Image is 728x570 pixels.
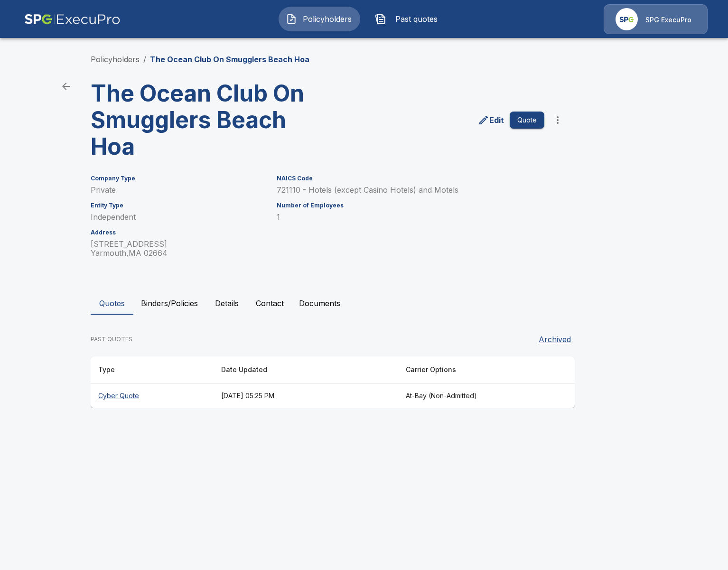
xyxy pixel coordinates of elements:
[91,356,214,383] th: Type
[398,383,542,409] th: At-Bay (Non-Admitted)
[548,111,567,130] button: more
[277,202,544,209] h6: Number of Employees
[476,112,506,128] a: edit
[56,77,75,96] a: back
[616,8,638,30] img: Agency Icon
[91,54,309,65] nav: breadcrumb
[248,292,291,315] button: Contact
[91,383,214,409] th: Cyber Quote
[277,213,544,222] p: 1
[390,13,442,25] span: Past quotes
[214,383,398,409] th: [DATE] 05:25 PM
[205,292,248,315] button: Details
[645,15,691,25] p: SPG ExecuPro
[214,356,398,383] th: Date Updated
[286,13,297,25] img: Policyholders Icon
[91,80,325,160] h3: The Ocean Club On Smugglers Beach Hoa
[277,175,544,182] h6: NAICS Code
[535,330,575,349] button: Archived
[301,13,353,25] span: Policyholders
[91,55,140,64] a: Policyholders
[91,175,265,182] h6: Company Type
[143,54,146,65] li: /
[91,292,637,315] div: policyholder tabs
[277,186,544,195] p: 721110 - Hotels (except Casino Hotels) and Motels
[375,13,386,25] img: Past quotes Icon
[150,54,309,65] p: The Ocean Club On Smugglers Beach Hoa
[91,213,265,222] p: Independent
[489,114,504,126] p: Edit
[91,292,133,315] button: Quotes
[368,7,449,31] button: Past quotes IconPast quotes
[398,356,542,383] th: Carrier Options
[91,335,132,344] p: PAST QUOTES
[91,240,265,258] p: [STREET_ADDRESS] Yarmouth , MA 02664
[510,112,544,129] button: Quote
[133,292,205,315] button: Binders/Policies
[91,356,575,408] table: responsive table
[291,292,348,315] button: Documents
[604,4,708,34] a: Agency IconSPG ExecuPro
[91,229,265,236] h6: Address
[24,4,121,34] img: AA Logo
[279,7,360,31] button: Policyholders IconPolicyholders
[91,202,265,209] h6: Entity Type
[91,186,265,195] p: Private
